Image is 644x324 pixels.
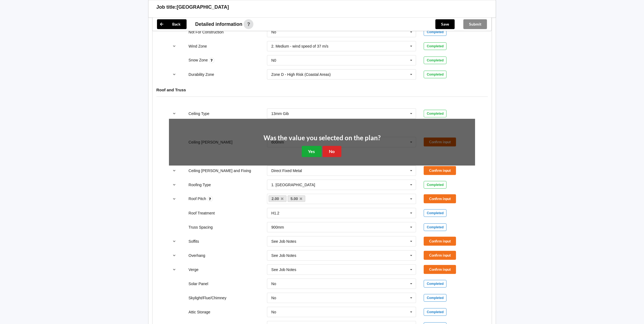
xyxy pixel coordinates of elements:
label: Snow Zone [189,58,209,62]
div: No [271,30,276,34]
label: Roof Treatment [189,211,215,215]
div: See Job Notes [271,268,296,272]
span: Detailed information [195,22,243,27]
label: Ceiling [PERSON_NAME] and Fixing [189,169,251,173]
div: Completed [424,294,447,302]
button: reference-toggle [169,194,180,204]
div: Completed [424,42,447,50]
button: Confirm input [424,194,456,203]
button: reference-toggle [169,180,180,190]
button: reference-toggle [169,265,180,275]
label: Attic Storage [189,310,210,314]
button: Confirm input [424,251,456,260]
h3: Job title: [156,4,177,10]
label: Overhang [189,253,205,258]
button: reference-toggle [169,41,180,51]
button: reference-toggle [169,70,180,79]
div: No [271,310,276,314]
div: Completed [424,28,447,36]
div: Completed [424,308,447,316]
div: 1. [GEOGRAPHIC_DATA] [271,183,315,187]
div: See Job Notes [271,239,296,243]
button: Confirm input [424,166,456,175]
button: Save [435,19,455,29]
div: Completed [424,209,447,217]
div: Completed [424,110,447,117]
div: Completed [424,181,447,189]
label: Ceiling Type [189,111,209,116]
button: reference-toggle [169,236,180,246]
button: reference-toggle [169,109,180,119]
label: Solar Panel [189,282,208,286]
div: Direct Fixed Metal [271,169,302,173]
a: 2.00 [269,195,287,202]
button: Confirm input [424,265,456,274]
label: Not For Construction [189,30,224,34]
button: No [323,146,341,157]
label: Verge [189,267,199,272]
button: Back [157,19,187,29]
label: Soffits [189,239,199,244]
div: See Job Notes [271,254,296,257]
div: 13mm Gib [271,112,289,116]
a: 5.00 [288,195,306,202]
h4: Roof and Truss [156,87,488,92]
div: H1.2 [271,211,279,215]
div: No [271,282,276,286]
div: N0 [271,58,276,62]
button: reference-toggle [169,166,180,176]
label: Skylight/Flue/Chimney [189,296,226,300]
label: Durability Zone [189,72,214,77]
div: Completed [424,280,447,288]
div: Zone D - High Risk (Coastal Areas) [271,73,331,76]
button: Confirm input [424,237,456,246]
button: Yes [302,146,322,157]
div: Completed [424,223,447,231]
div: 900mm [271,225,284,229]
div: 2. Medium - wind speed of 37 m/s [271,44,328,48]
h3: [GEOGRAPHIC_DATA] [177,4,229,10]
button: reference-toggle [169,251,180,260]
label: Wind Zone [189,44,207,48]
div: Completed [424,71,447,78]
label: Roofing Type [189,183,211,187]
h2: Was the value you selected on the plan? [263,134,381,142]
div: No [271,296,276,300]
label: Truss Spacing [189,225,213,229]
div: Completed [424,57,447,64]
label: Roof Pitch [189,197,207,201]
